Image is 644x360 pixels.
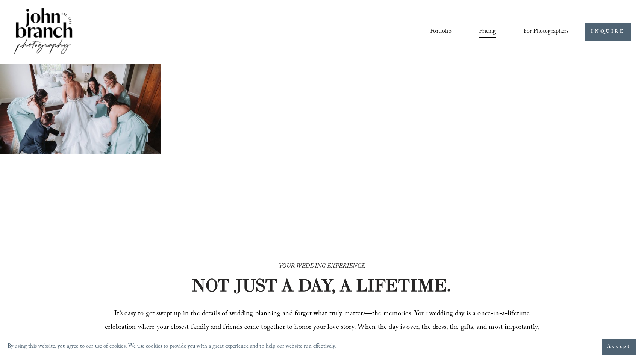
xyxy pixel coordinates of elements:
button: Accept [602,339,636,355]
a: Portfolio [430,25,451,38]
span: Accept [607,343,631,351]
a: INQUIRE [585,23,631,41]
p: By using this website, you agree to our use of cookies. We use cookies to provide you with a grea... [8,342,336,352]
a: Pricing [479,25,496,38]
span: It’s easy to get swept up in the details of wedding planning and forget what truly matters—the me... [105,309,541,347]
em: YOUR WEDDING EXPERIENCE [279,262,365,272]
a: folder dropdown [524,25,569,38]
span: For Photographers [524,26,569,38]
strong: NOT JUST A DAY, A LIFETIME. [191,274,451,296]
img: John Branch IV Photography [13,6,74,57]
